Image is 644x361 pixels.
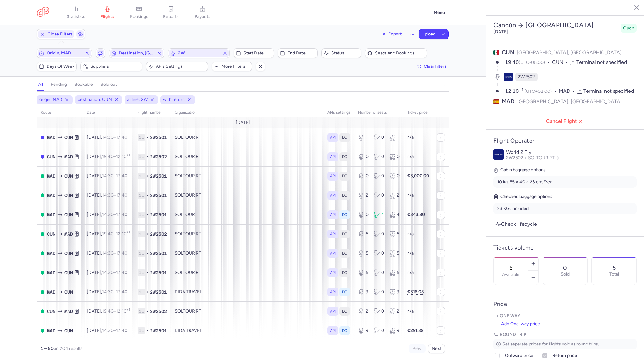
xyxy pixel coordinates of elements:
[407,154,414,159] span: n/a
[138,134,145,141] span: 1L
[64,327,73,334] span: Cancun International, Cancún, Mexico
[374,250,384,256] div: 0
[64,134,73,141] span: Cancun International, Cancún, Mexico
[171,321,324,340] td: DIDA TRAVEL
[342,289,347,295] span: DC
[64,173,73,180] span: Cancun International, Cancún, Mexico
[48,32,73,37] span: Close Filters
[493,29,508,35] time: [DATE]
[576,59,627,65] span: Terminal not specified
[37,108,83,117] th: route
[126,230,130,234] sup: +1
[102,135,127,140] span: –
[54,346,83,351] span: on 204 results
[102,231,130,237] span: –
[389,154,400,160] div: 0
[243,51,271,56] span: Start date
[102,173,127,179] span: –
[47,269,55,276] span: Barajas, Madrid, Spain
[171,128,324,147] td: SOLTOUR RT
[517,98,622,105] span: [GEOGRAPHIC_DATA], [GEOGRAPHIC_DATA]
[92,6,123,20] a: flights
[212,62,252,71] button: More filters
[493,203,637,214] li: 23 KG, included
[278,48,318,58] button: End date
[342,327,347,334] span: DC
[287,51,315,56] span: End date
[47,327,55,334] span: MAD
[493,166,637,174] h5: Cabin baggage options
[37,62,77,71] button: Days of week
[37,7,49,18] a: CitizenPlane red outlined logo
[126,153,130,157] sup: +1
[64,231,73,237] span: Barajas, Madrid, Spain
[374,231,384,237] div: 0
[419,29,438,39] button: Upload
[330,250,336,256] span: API
[83,108,134,117] th: date
[518,74,535,80] span: 2W2502
[407,270,414,275] span: n/a
[407,231,414,237] span: n/a
[87,212,127,217] span: [DATE],
[138,327,145,334] span: 1L
[102,173,113,179] time: 14:30
[358,212,369,218] div: 0
[613,265,616,271] p: 5
[330,269,336,276] span: API
[150,192,167,199] span: 2W2501
[64,211,73,218] span: Cancun International, Cancún, Mexico
[102,193,113,198] time: 14:30
[222,64,249,69] span: More filters
[87,270,127,275] span: [DATE],
[150,212,167,218] span: 2W2501
[47,211,55,218] span: MAD
[389,173,400,179] div: 0
[358,250,369,256] div: 5
[41,213,44,217] span: OPEN
[41,136,44,139] span: CLOSED
[493,321,540,326] button: Add One-way price
[407,212,425,217] strong: €343.80
[150,327,167,334] span: 2W2501
[41,346,54,351] strong: 1 – 50
[389,289,400,295] div: 9
[561,272,570,277] p: Sold
[552,352,577,359] span: Return price
[150,289,167,295] span: 2W2501
[102,135,113,140] time: 14:30
[358,154,369,160] div: 0
[543,179,552,185] i: Free
[171,282,324,301] td: DIDA TRAVEL
[389,192,400,199] div: 2
[123,6,155,20] a: bookings
[342,134,347,141] span: DC
[138,212,145,218] span: 1L
[150,269,167,276] span: 2W2501
[146,250,149,256] span: •
[102,154,130,159] span: –
[506,155,528,161] span: 2W2502
[171,108,324,117] th: organization
[171,147,324,166] td: SOLTOUR RT
[493,313,637,319] p: One way
[116,270,127,275] time: 17:40
[195,14,210,20] span: payouts
[102,289,113,294] time: 14:30
[171,244,324,263] td: SOLTOUR RT
[168,48,230,58] button: 2W
[389,231,400,237] div: 5
[116,328,127,333] time: 17:40
[116,231,130,237] time: 12:10
[330,308,336,314] span: API
[407,289,424,294] strong: €316.08
[102,328,127,333] span: –
[102,289,127,294] span: –
[64,153,73,160] span: Barajas, Madrid, Spain
[493,220,539,228] a: Check lifecycle
[505,59,519,65] time: 19:40
[342,192,347,199] span: DC
[116,212,127,217] time: 17:40
[171,224,324,244] td: SOLTOUR RT
[146,269,149,276] span: •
